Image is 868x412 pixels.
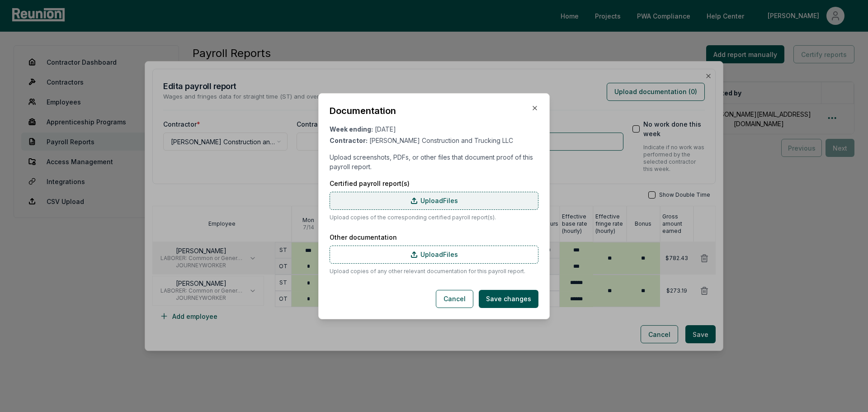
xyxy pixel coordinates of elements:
[330,124,538,134] div: [DATE]
[436,290,473,308] button: Cancel
[330,267,538,275] p: Upload copies of any other relevant documentation for this payroll report.
[330,125,373,133] span: Week ending:
[330,213,538,222] p: Upload copies of the corresponding certified payroll report(s).
[479,290,538,308] button: Save changes
[330,179,538,188] label: Certified payroll report(s)
[330,137,368,144] span: Contractor:
[330,152,538,171] p: Upload screenshots, PDFs, or other files that document proof of this payroll report.
[330,192,538,210] label: Upload Files
[330,104,396,117] h2: Documentation
[330,136,538,145] div: [PERSON_NAME] Construction and Trucking LLC
[330,232,538,242] label: Other documentation
[330,246,538,264] label: Upload Files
